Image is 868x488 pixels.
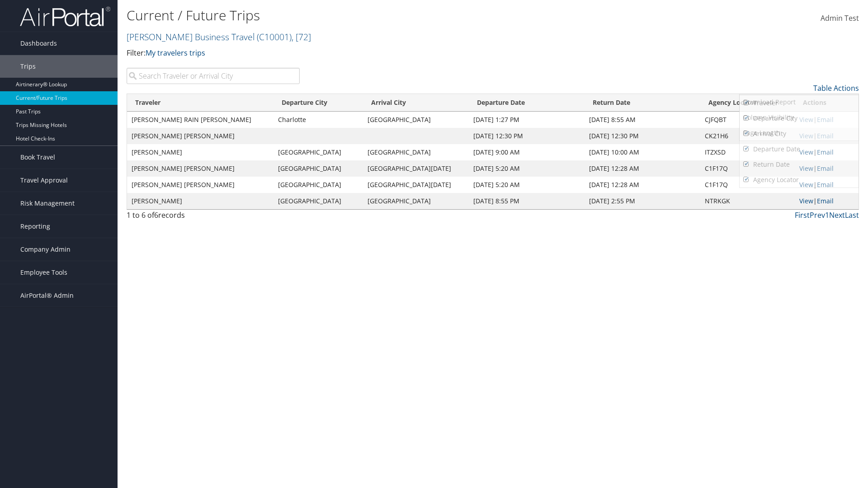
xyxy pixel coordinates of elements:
span: Trips [20,55,36,78]
a: Agency Locator [740,172,859,188]
a: Departure Date [740,141,859,157]
span: Employee Tools [20,261,67,284]
span: Reporting [20,215,50,238]
a: Departure City [740,111,859,126]
a: Download Report [740,94,859,110]
span: Company Admin [20,238,71,261]
a: Return Date [740,157,859,172]
span: Dashboards [20,32,57,55]
a: Traveler [740,95,859,111]
span: Book Travel [20,146,55,169]
span: Travel Approval [20,169,68,192]
a: Arrival City [740,126,859,141]
img: airportal-logo.png [20,6,110,27]
span: Risk Management [20,192,75,215]
span: AirPortal® Admin [20,284,74,307]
